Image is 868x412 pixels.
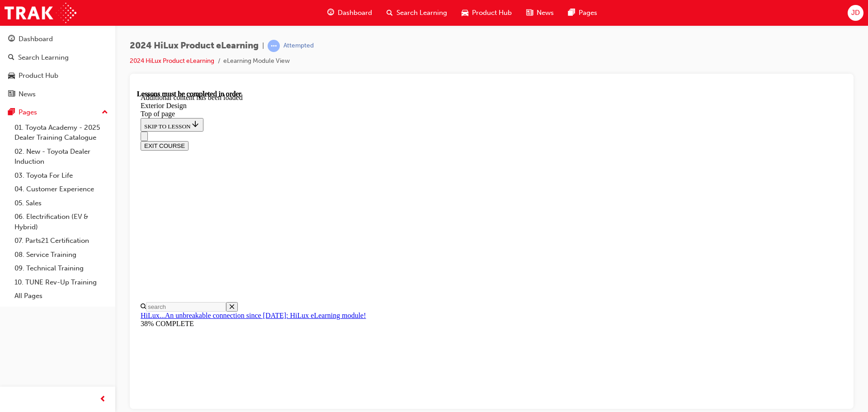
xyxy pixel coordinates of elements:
a: guage-iconDashboard [320,4,379,22]
a: search-iconSearch Learning [379,4,454,22]
span: news-icon [526,7,533,19]
span: pages-icon [568,7,575,19]
div: Top of page [4,20,706,28]
a: 01. Toyota Academy - 2025 Dealer Training Catalogue [11,121,112,145]
span: car-icon [462,7,468,19]
a: Dashboard [4,31,112,47]
span: up-icon [102,107,108,118]
button: SKIP TO LESSON [4,28,66,42]
button: EXIT COURSE [4,51,52,61]
input: Search [9,212,89,222]
div: Product Hub [19,71,58,81]
span: learningRecordVerb_ATTEMPT-icon [268,40,280,52]
div: Additional content has been loaded [4,4,706,12]
span: JD [851,8,860,18]
button: Pages [4,104,112,121]
a: All Pages [11,289,112,303]
span: Search Learning [396,8,447,18]
a: pages-iconPages [561,4,604,22]
span: guage-icon [327,7,334,19]
span: Dashboard [338,8,372,18]
a: Search Learning [4,49,112,66]
span: guage-icon [8,35,15,43]
a: News [4,86,112,103]
button: Close navigation menu [4,42,11,51]
span: | [262,41,264,51]
span: Pages [579,8,597,18]
div: Pages [19,107,37,118]
a: HiLux...An unbreakable connection since [DATE]: HiLux eLearning module! [4,222,229,229]
a: 08. Service Training [11,248,112,262]
span: pages-icon [8,109,15,117]
span: search-icon [387,7,393,19]
div: Dashboard [19,34,53,44]
button: DashboardSearch LearningProduct HubNews [4,29,112,104]
div: News [19,89,36,99]
a: 10. TUNE Rev-Up Training [11,275,112,289]
span: prev-icon [99,394,106,405]
a: 2024 HiLux Product eLearning [130,57,214,65]
button: Close search menu [89,212,101,222]
a: car-iconProduct Hub [454,4,519,22]
a: Product Hub [4,67,112,84]
img: Trak [5,3,76,23]
span: search-icon [8,54,14,62]
div: 38% COMPLETE [4,230,706,238]
a: news-iconNews [519,4,561,22]
span: car-icon [8,72,15,80]
div: Attempted [283,42,314,50]
span: Product Hub [472,8,512,18]
li: eLearning Module View [223,56,290,66]
a: 04. Customer Experience [11,182,112,196]
span: news-icon [8,90,15,99]
a: 05. Sales [11,196,112,210]
a: 02. New - Toyota Dealer Induction [11,145,112,169]
span: 2024 HiLux Product eLearning [130,41,259,51]
a: 07. Parts21 Certification [11,234,112,248]
a: 09. Technical Training [11,261,112,275]
span: News [537,8,554,18]
span: SKIP TO LESSON [7,33,63,40]
div: Search Learning [18,52,69,63]
div: Exterior Design [4,12,706,20]
button: JD [848,5,863,21]
a: 06. Electrification (EV & Hybrid) [11,210,112,234]
a: 03. Toyota For Life [11,169,112,183]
